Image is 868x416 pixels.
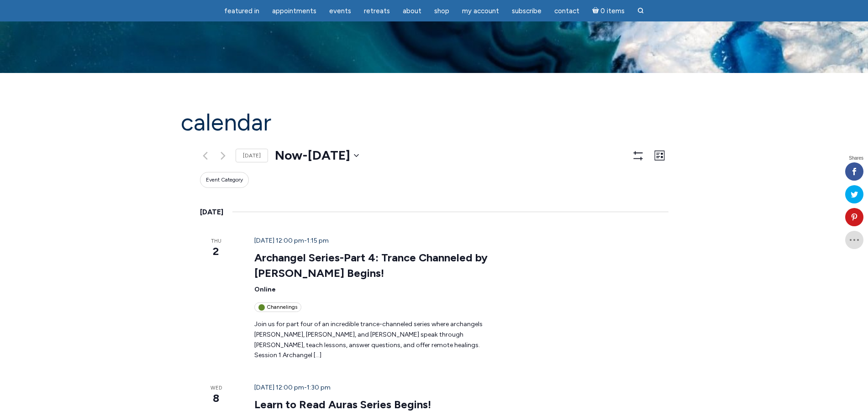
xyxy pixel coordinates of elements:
[307,237,329,244] span: 1:15 pm
[254,251,488,280] a: Archangel Series-Part 4: Trance Channeled by [PERSON_NAME] Begins!
[403,7,421,15] span: About
[254,384,331,391] time: -
[236,149,268,163] a: [DATE]
[587,1,631,20] a: Cart0 items
[849,156,863,161] span: Shares
[272,7,316,15] span: Appointments
[200,172,249,188] button: Event Category
[302,146,308,165] span: -
[254,319,491,361] p: Join us for part four of an incredible trance-channeled series where archangels [PERSON_NAME], [P...
[275,146,302,165] span: Now
[397,2,427,20] a: About
[267,2,322,20] a: Appointments
[206,176,243,184] span: Event Category
[200,244,232,259] span: 2
[200,385,232,392] span: Wed
[329,7,351,15] span: Events
[512,7,542,15] span: Subscribe
[592,7,601,15] i: Cart
[254,237,329,244] time: -
[457,2,505,20] a: My Account
[254,398,431,411] a: Learn to Read Auras Series Begins!
[506,2,547,20] a: Subscribe
[429,2,455,20] a: Shop
[364,7,390,15] span: Retreats
[324,2,357,20] a: Events
[181,109,688,135] h1: Calendar
[462,7,499,15] span: My Account
[254,302,301,312] div: Channelings
[549,2,585,20] a: Contact
[554,7,579,15] span: Contact
[200,206,223,218] time: [DATE]
[434,7,449,15] span: Shop
[307,384,331,391] span: 1:30 pm
[219,2,265,20] a: featured in
[200,390,232,406] span: 8
[254,237,304,244] span: [DATE] 12:00 pm
[224,7,259,15] span: featured in
[200,150,211,161] a: Previous Events
[358,2,395,20] a: Retreats
[254,286,276,293] span: Online
[200,238,232,245] span: Thu
[218,150,229,161] a: Next Events
[600,8,625,15] span: 0 items
[275,146,359,165] button: Now - [DATE]
[254,384,304,391] span: [DATE] 12:00 pm
[308,146,350,165] span: [DATE]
